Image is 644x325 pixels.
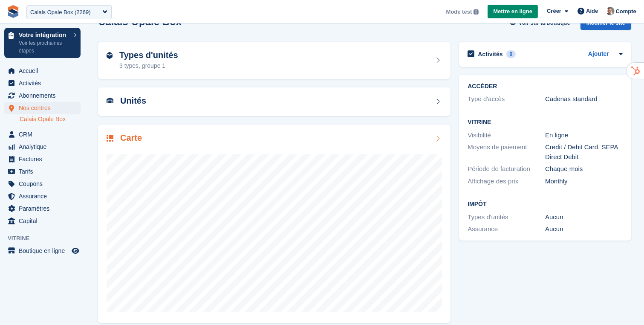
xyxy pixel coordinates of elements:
a: Ajouter [588,49,609,59]
span: Boutique en ligne [19,245,70,257]
span: Compte [616,7,636,16]
h2: Carte [120,133,142,143]
span: Abonnements [19,90,70,102]
span: Nos centres [19,102,70,114]
div: Calais Opale Box (2269) [30,8,91,17]
a: menu [4,77,81,89]
a: Boutique d'aperçu [70,246,81,256]
span: Coupons [19,178,70,190]
span: Vitrine [8,234,85,243]
img: stora-icon-8386f47178a22dfd0bd8f6a31ec36ba5ce8667c1dd55bd0f319d3a0aa187defe.svg [7,5,20,18]
h2: Activités [478,50,502,58]
a: menu [4,90,81,102]
div: Credit / Debit Card, SEPA Direct Debit [545,142,623,162]
div: Période de facturation [468,164,545,174]
a: menu [4,203,81,215]
a: menu [4,141,81,153]
div: Chaque mois [545,164,623,174]
h2: Unités [120,96,146,106]
h2: ACCÉDER [468,83,623,90]
span: Assurance [19,190,70,202]
span: Mode test [446,8,472,16]
a: Carte [98,125,451,324]
img: Sebastien Bonnier [606,7,615,15]
img: unit-type-icn-2b2737a686de81e16bb02015468b77c625bbabd49415b5ef34ead5e3b44a266d.svg [107,52,113,59]
span: Aide [586,7,598,15]
img: map-icn-33ee37083ee616e46c38cad1a60f524a97daa1e2b2c8c0bc3eb3415660979fc1.svg [107,135,113,142]
a: menu [4,165,81,177]
div: En ligne [545,131,623,140]
div: Cadenas standard [545,94,623,104]
span: Capital [19,215,70,227]
div: 3 types, groupe 1 [119,61,178,70]
span: Tarifs [19,165,70,177]
span: Accueil [19,65,70,77]
div: 0 [506,50,516,58]
a: menu [4,215,81,227]
h2: Impôt [468,201,623,208]
a: Votre intégration Voir les prochaines étapes [4,28,81,58]
p: Votre intégration [19,32,69,38]
a: menu [4,245,81,257]
div: Type d'accès [468,94,545,104]
img: unit-icn-7be61d7bf1b0ce9d3e12c5938cc71ed9869f7b940bace4675aadf7bd6d80202e.svg [107,98,113,104]
a: Calais Opale Box [20,115,81,123]
h2: Types d'unités [119,50,178,60]
a: Unités [98,87,451,116]
a: menu [4,190,81,202]
a: menu [4,102,81,114]
a: Types d'unités 3 types, groupe 1 [98,42,451,79]
a: menu [4,128,81,140]
div: Visibilité [468,131,545,140]
a: Modifier le site [580,16,631,33]
span: Créer [547,7,561,15]
span: Paramètres [19,203,70,215]
div: Aucun [545,212,623,222]
a: menu [4,178,81,190]
div: Assurance [468,224,545,234]
span: CRM [19,128,70,140]
h2: Vitrine [468,119,623,126]
span: Activités [19,77,70,89]
div: Aucun [545,224,623,234]
span: Mettre en ligne [493,7,532,16]
div: Types d'unités [468,212,545,222]
p: Voir les prochaines étapes [19,39,69,55]
a: menu [4,153,81,165]
img: icon-info-grey-7440780725fd019a000dd9b08b2336e03edf1995a4989e88bcd33f0948082b44.svg [474,9,479,15]
div: Moyens de paiement [468,142,545,162]
span: Factures [19,153,70,165]
div: Affichage des prix [468,177,545,186]
div: Monthly [545,177,623,186]
a: menu [4,65,81,77]
a: Mettre en ligne [488,5,538,19]
span: Analytique [19,141,70,153]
